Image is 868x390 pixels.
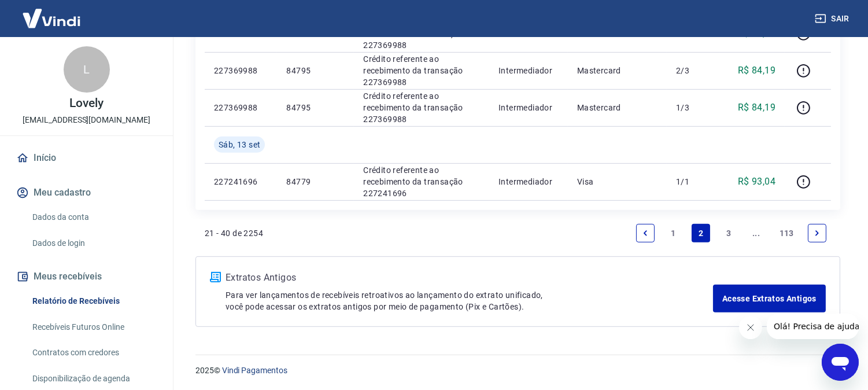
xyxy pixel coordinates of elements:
p: Crédito referente ao recebimento da transação 227369988 [363,90,480,125]
p: Visa [577,176,658,187]
p: Intermediador [498,65,559,76]
iframe: Fechar mensagem [739,316,762,339]
span: Sáb, 13 set [219,139,260,150]
ul: Pagination [631,219,831,247]
button: Sair [812,8,854,30]
p: Para ver lançamentos de recebíveis retroativos ao lançamento do extrato unificado, você pode aces... [226,289,713,312]
a: Vindi Pagamentos [222,366,287,375]
p: 227369988 [214,65,268,76]
p: 84795 [286,65,345,76]
a: Jump forward [747,224,766,242]
iframe: Mensagem da empresa [767,314,859,339]
p: Extratos Antigos [226,271,713,285]
a: Contratos com credores [28,341,159,365]
p: 21 - 40 de 2254 [205,227,263,239]
p: Lovely [69,97,104,109]
img: ícone [210,272,221,282]
p: Intermediador [498,176,559,187]
p: Mastercard [577,102,658,113]
a: Previous page [636,224,655,242]
p: 84779 [286,176,345,187]
p: 1/1 [676,176,710,187]
a: Page 3 [719,224,738,242]
p: 227241696 [214,176,268,187]
p: Crédito referente ao recebimento da transação 227241696 [363,164,480,199]
div: L [64,46,110,93]
p: Intermediador [498,102,559,113]
img: Vindi [14,1,89,36]
p: Crédito referente ao recebimento da transação 227369988 [363,53,480,88]
a: Next page [808,224,826,242]
span: Olá! Precisa de ajuda? [7,8,97,17]
p: 2/3 [676,65,710,76]
p: R$ 93,04 [738,175,775,189]
p: 1/3 [676,102,710,113]
iframe: Botão para abrir a janela de mensagens [822,344,859,381]
a: Acesse Extratos Antigos [713,285,826,312]
p: [EMAIL_ADDRESS][DOMAIN_NAME] [23,114,150,126]
a: Dados de login [28,231,159,255]
p: 227369988 [214,102,268,113]
a: Page 113 [775,224,799,242]
a: Relatório de Recebíveis [28,289,159,313]
p: 2025 © [195,365,840,377]
button: Meu cadastro [14,180,159,205]
p: R$ 84,19 [738,64,775,78]
p: R$ 84,19 [738,101,775,115]
a: Início [14,145,159,171]
p: Mastercard [577,65,658,76]
button: Meus recebíveis [14,264,159,289]
a: Page 1 [664,224,682,242]
a: Page 2 is your current page [692,224,710,242]
a: Recebíveis Futuros Online [28,315,159,339]
a: Dados da conta [28,205,159,229]
p: 84795 [286,102,345,113]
